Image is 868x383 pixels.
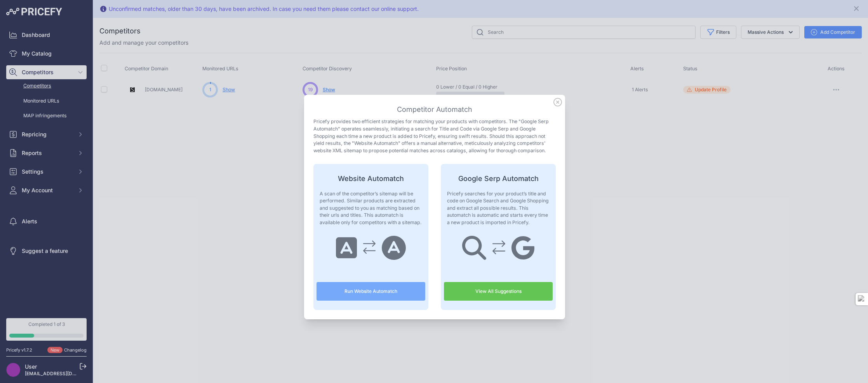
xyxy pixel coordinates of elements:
[317,173,425,184] h4: Website Automatch
[313,104,556,115] h3: Competitor Automatch
[444,173,553,184] h4: Google Serp Automatch
[317,282,425,301] button: Run Website Automatch
[444,282,553,301] a: View All Suggestions
[313,118,556,154] p: Pricefy provides two efficient strategies for matching your products with competitors. The "Googl...
[320,190,422,226] p: A scan of the competitor’s sitemap will be performed. Similar products are extracted and suggeste...
[447,190,550,226] p: Pricefy searches for your product’s title and code on Google Search and Google Shopping and extra...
